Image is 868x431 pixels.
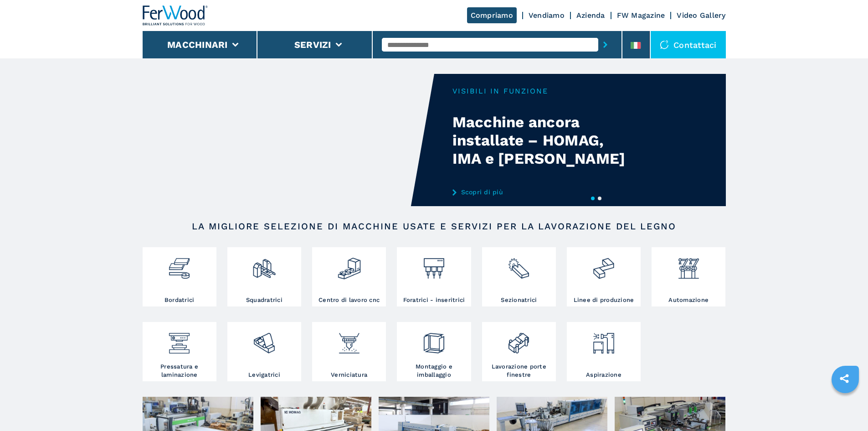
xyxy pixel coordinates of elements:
[312,247,386,306] a: Centro di lavoro cnc
[422,249,446,280] img: foratrici_inseritrici_2.png
[143,322,216,381] a: Pressatura e laminazione
[668,296,709,304] h3: Automazione
[591,324,616,355] img: aspirazione_1.png
[167,249,191,280] img: bordatrici_1.png
[248,371,280,379] h3: Levigatrici
[482,322,556,381] a: Lavorazione porte finestre
[227,322,301,381] a: Levigatrici
[337,249,361,280] img: centro_di_lavoro_cnc_2.png
[677,249,701,280] img: automazione.png
[586,371,621,379] h3: Aspirazione
[452,188,631,196] a: Scopri di più
[833,367,856,390] a: sharethis
[482,247,556,306] a: Sezionatrici
[399,363,468,379] h3: Montaggio e imballaggio
[252,249,276,280] img: squadratrici_2.png
[660,40,669,49] img: Contattaci
[651,31,726,58] div: Contattaci
[312,322,386,381] a: Verniciatura
[164,296,195,304] h3: Bordatrici
[422,324,446,355] img: montaggio_imballaggio_2.png
[143,247,216,306] a: Bordatrici
[507,324,531,355] img: lavorazione_porte_finestre_2.png
[143,74,434,206] video: Your browser does not support the video tag.
[591,249,616,280] img: linee_di_produzione_2.png
[574,296,634,304] h3: Linee di produzione
[598,34,612,55] button: submit-button
[567,247,641,306] a: Linee di produzione
[318,296,380,304] h3: Centro di lavoro cnc
[397,322,471,381] a: Montaggio e imballaggio
[617,11,665,20] a: FW Magazine
[246,296,282,304] h3: Squadratrici
[294,39,331,50] button: Servizi
[677,11,725,20] a: Video Gallery
[167,39,228,50] button: Macchinari
[652,247,725,306] a: Automazione
[167,324,191,355] img: pressa-strettoia.png
[227,247,301,306] a: Squadratrici
[403,296,465,304] h3: Foratrici - inseritrici
[397,247,471,306] a: Foratrici - inseritrici
[145,363,214,379] h3: Pressatura e laminazione
[172,221,697,232] h2: LA MIGLIORE SELEZIONE DI MACCHINE USATE E SERVIZI PER LA LAVORAZIONE DEL LEGNO
[598,197,601,200] button: 2
[829,390,861,424] iframe: Chat
[484,363,554,379] h3: Lavorazione porte finestre
[501,296,537,304] h3: Sezionatrici
[143,5,208,26] img: Ferwood
[576,11,605,20] a: Azienda
[507,249,531,280] img: sezionatrici_2.png
[567,322,641,381] a: Aspirazione
[467,7,517,23] a: Compriamo
[331,371,367,379] h3: Verniciatura
[529,11,565,20] a: Vendiamo
[591,197,595,200] button: 1
[252,324,276,355] img: levigatrici_2.png
[337,324,361,355] img: verniciatura_1.png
